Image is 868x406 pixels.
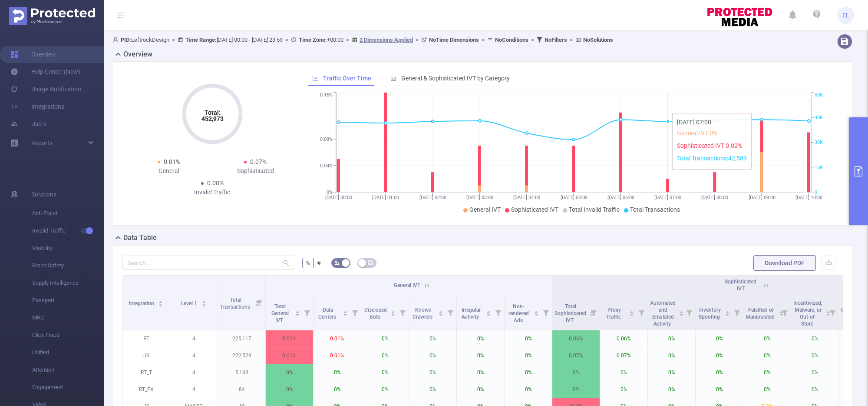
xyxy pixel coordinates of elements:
span: Automated and Emulated Activity [650,300,676,327]
div: Sort [534,309,539,315]
i: Filter menu [396,295,409,330]
i: Filter menu [540,295,552,330]
span: > [169,37,178,43]
span: LeftrockDesign [DATE] 00:00 - [DATE] 23:59 +00:00 [113,37,613,43]
tspan: 15K [815,165,823,170]
tspan: [DATE] 00:00 [325,195,352,200]
input: Search... [122,256,295,270]
span: Supply Intelligence [32,274,104,292]
span: Known Crawlers [413,307,434,320]
p: 0% [314,381,361,398]
i: icon: caret-up [679,309,683,312]
i: icon: caret-up [630,309,634,312]
i: Filter menu [301,295,313,330]
div: Sophisticated [212,166,299,176]
span: General IVT [394,282,420,288]
p: 4 [170,364,218,381]
span: Data Centers [318,307,337,320]
span: Falsified or Manipulated [746,307,776,320]
span: Click Fraud [32,326,104,344]
i: icon: caret-up [439,309,443,312]
i: icon: bar-chart [390,75,396,81]
i: icon: caret-up [725,309,730,312]
u: 2 Dimensions Applied [360,37,413,43]
p: 0% [648,347,695,364]
button: Download PDF [753,255,816,271]
i: icon: caret-up [295,309,300,312]
p: 0% [696,381,743,398]
p: 0% [409,330,456,347]
i: Filter menu [826,295,838,330]
p: 0.07% [552,347,600,364]
div: Sort [295,309,300,315]
b: PID: [121,37,131,43]
p: 0% [696,330,743,347]
i: Filter menu [444,295,456,330]
p: 5,143 [218,364,265,381]
i: Filter menu [349,295,361,330]
span: > [528,37,537,43]
tspan: [DATE] 06:00 [607,195,634,200]
tspan: [DATE] 03:00 [466,195,493,200]
i: icon: caret-up [825,309,830,312]
tspan: 45K [815,115,823,120]
i: Filter menu [683,295,695,330]
p: RT_T [122,364,170,381]
tspan: [DATE] 05:00 [561,195,587,200]
span: Total Transactions [220,297,251,310]
p: 0% [457,330,504,347]
p: 0% [361,381,409,398]
i: Filter menu [779,295,791,330]
i: icon: caret-down [439,313,443,315]
i: icon: caret-up [391,309,396,312]
p: 222,529 [218,347,265,364]
p: 0.01% [266,330,313,347]
span: Total Transactions [630,206,680,213]
p: 0% [266,364,313,381]
span: Obstructed Ads [841,307,867,320]
p: 0% [505,347,552,364]
p: 4 [170,330,218,347]
div: Sort [679,309,684,315]
p: 0% [791,364,838,381]
i: icon: caret-down [486,313,491,315]
p: 0% [505,364,552,381]
div: Sort [343,309,348,315]
tspan: 0.04% [320,163,333,169]
p: 0% [552,364,600,381]
i: icon: caret-down [295,313,300,315]
p: 0% [457,347,504,364]
div: Sort [438,309,443,315]
i: Filter menu [587,295,600,330]
a: Overview [10,46,56,63]
i: icon: caret-down [630,313,634,315]
p: 0% [743,330,791,347]
p: 0% [361,364,409,381]
span: Reports [31,140,53,146]
p: 0% [600,381,647,398]
i: icon: caret-down [391,313,396,315]
i: icon: caret-up [534,309,539,312]
span: Non-rendered Ads [508,303,529,323]
p: 0% [361,347,409,364]
b: Time Range: [185,37,217,43]
p: 0% [791,347,838,364]
p: 0% [505,381,552,398]
span: % [306,260,310,266]
span: General IVT [469,206,501,213]
span: Anti-Fraud [32,205,104,222]
p: RT_EX [122,381,170,398]
i: icon: caret-down [201,303,206,306]
tspan: [DATE] 09:00 [749,195,776,200]
tspan: 0% [327,190,333,195]
i: icon: caret-down [725,313,730,315]
b: No Solutions [583,37,613,43]
tspan: [DATE] 08:00 [702,195,729,200]
tspan: [DATE] 04:00 [513,195,540,200]
tspan: 452,973 [201,115,223,122]
span: # [317,260,321,266]
tspan: Total: [204,109,220,116]
span: Solutions [31,186,56,203]
div: Invalid Traffic [169,188,256,197]
span: Total Sophisticated IVT [554,303,586,323]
